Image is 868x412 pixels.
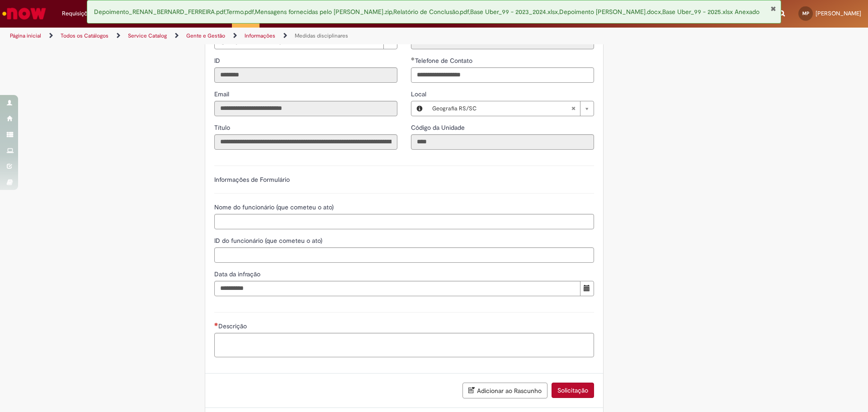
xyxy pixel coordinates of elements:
textarea: Descrição [214,333,594,357]
label: Somente leitura - Título [214,123,232,132]
a: Página inicial [10,32,41,39]
span: Somente leitura - Email [214,90,231,98]
span: Obrigatório Preenchido [411,57,415,61]
span: [PERSON_NAME] [816,9,861,17]
span: Somente leitura - Código da Unidade [411,123,467,132]
input: ID [214,67,397,83]
a: Service Catalog [128,32,167,39]
img: ServiceNow [1,5,47,23]
a: Todos os Catálogos [61,32,108,39]
input: Título [214,134,397,150]
input: Código da Unidade [411,134,594,150]
button: Fechar Notificação [770,5,776,12]
input: Data da infração [214,281,580,296]
input: ID do funcionário (que cometeu o ato) [214,247,594,263]
span: ID do funcionário (que cometeu o ato) [214,237,324,245]
button: Local, Visualizar este registro Geografia RS/SC [411,101,428,116]
label: Somente leitura - ID [214,56,222,65]
span: Somente leitura - ID [214,57,222,65]
span: Data da infração [214,270,262,278]
a: Informações [245,32,275,39]
a: Gente e Gestão [186,32,225,39]
input: Email [214,101,397,116]
button: Adicionar ao Rascunho [462,383,547,398]
input: Telefone de Contato [411,67,594,83]
span: Requisições [62,9,94,18]
ul: Trilhas de página [7,28,572,44]
span: Depoimento_RENAN_BERNARD_FERREIRA.pdf,Termo.pdf,Mensagens fornecidas pelo [PERSON_NAME].zip,Relat... [94,8,759,16]
span: Necessários [214,322,218,326]
label: Somente leitura - Código da Unidade [411,123,467,132]
label: Somente leitura - Email [214,90,231,99]
span: Geografia RS/SC [432,101,571,116]
span: Descrição [218,322,249,330]
span: Local [411,90,428,98]
a: Medidas disciplinares [295,32,348,39]
span: Somente leitura - Título [214,123,232,132]
span: MP [802,10,809,16]
label: Informações de Formulário [214,175,290,184]
abbr: Limpar campo Local [566,101,580,116]
button: Solicitação [552,383,594,398]
a: Geografia RS/SCLimpar campo Local [428,101,594,116]
button: Mostrar calendário para Data da infração [580,281,594,296]
span: Telefone de Contato [415,57,474,65]
input: Nome do funcionário (que cometeu o ato) [214,214,594,229]
span: Nome do funcionário (que cometeu o ato) [214,203,335,211]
